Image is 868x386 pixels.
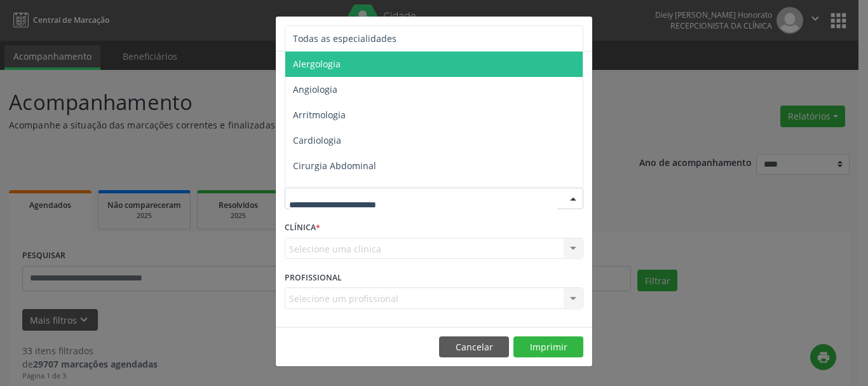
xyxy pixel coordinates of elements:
span: Cirurgia Abdominal [293,160,376,172]
span: Cardiologia [293,134,341,146]
button: Cancelar [439,336,509,358]
label: PROFISSIONAL [285,268,342,287]
span: Arritmologia [293,109,346,121]
span: Alergologia [293,58,341,70]
span: Todas as especialidades [293,32,397,45]
button: Close [567,17,592,48]
button: Imprimir [513,336,583,358]
span: Cirurgia Bariatrica [293,185,371,197]
label: CLÍNICA [285,218,320,238]
span: Angiologia [293,83,337,95]
h5: Relatório de agendamentos [285,25,430,42]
